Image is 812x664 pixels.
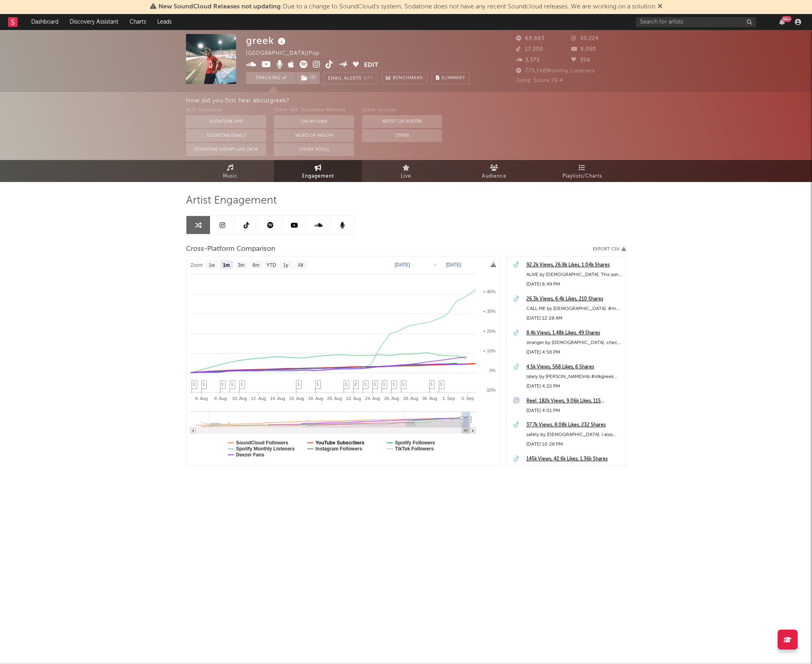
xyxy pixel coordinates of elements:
[403,396,418,401] text: 28. Aug
[393,74,423,83] span: Benchmark
[526,382,622,391] div: [DATE] 4:22 PM
[482,172,506,181] span: Audience
[446,262,461,268] text: [DATE]
[274,115,354,128] button: On My Own
[526,420,622,430] a: 37.7k Views, 8.08k Likes, 232 Shares
[246,34,288,47] div: greek
[516,68,595,74] span: 775,148 Monthly Listeners
[231,382,233,386] span: 1
[223,262,230,268] text: 1m
[296,72,320,84] span: ( 2 )
[362,106,442,115] div: Other Sources
[461,396,474,401] text: 3. Sep
[779,19,785,25] button: 99+
[489,368,496,373] text: 0%
[658,4,662,10] span: Dismiss
[158,4,281,10] span: New SoundCloud Releases not updating
[430,382,433,386] span: 1
[186,106,266,115] div: With Sodatone
[432,72,470,84] button: Summary
[298,262,303,268] text: All
[354,382,357,386] span: 2
[526,372,622,382] div: lately by [PERSON_NAME]rnb #idkgreek #steviewonder
[526,348,622,357] div: [DATE] 4:56 PM
[64,14,124,30] a: Discovery Assistant
[214,396,227,401] text: 8. Aug
[526,260,622,270] div: 92.2k Views, 26.8k Likes, 1.04k Shares
[202,382,205,386] span: 1
[186,143,266,156] button: Sodatone Snowflake Data
[526,280,622,289] div: [DATE] 6:49 PM
[483,289,496,294] text: + 40%
[253,262,260,268] text: 6m
[193,382,195,386] span: 1
[236,446,295,452] text: Spotify Monthly Listeners
[251,396,266,401] text: 12. Aug
[526,294,622,304] div: 26.3k Views, 6.4k Likes, 210 Shares
[324,72,378,84] button: Email AlertsOff
[526,270,622,280] div: ALIVE by [DEMOGRAPHIC_DATA]. This song is out now btw #rnb #idkgreek
[316,446,362,452] text: Instagram Followers
[562,172,602,181] span: Playlists/Charts
[297,382,300,386] span: 1
[152,14,177,30] a: Leads
[186,96,812,106] div: How did you first hear about greek ?
[782,16,792,22] div: 99 +
[516,78,563,83] span: Jump Score: 79.4
[516,58,540,63] span: 3,373
[526,454,622,464] a: 145k Views, 42.6k Likes, 1.36k Shares
[440,382,442,386] span: 1
[362,160,450,182] a: Live
[571,47,596,52] span: 9,050
[483,309,496,314] text: + 30%
[345,382,347,386] span: 1
[274,106,354,115] div: Other A&R Discovery Methods
[516,47,543,52] span: 17,200
[346,396,361,401] text: 22. Aug
[526,464,622,474] div: alive by [DEMOGRAPHIC_DATA]. love this song #rnb #idkgreek
[232,396,247,401] text: 10. Aug
[223,172,238,181] span: Music
[485,388,496,392] text: -10%
[316,440,365,446] text: YouTube Subscribers
[450,160,538,182] a: Audience
[402,382,404,386] span: 1
[364,76,373,81] em: Off
[362,115,442,128] button: Artist on Roster
[526,328,622,338] a: 8.4k Views, 1.48k Likes, 49 Shares
[124,14,152,30] a: Charts
[327,396,342,401] text: 20. Aug
[186,160,274,182] a: Music
[526,362,622,372] a: 4.5k Views, 568 Likes, 6 Shares
[516,36,544,41] span: 69,883
[236,440,288,446] text: SoundCloud Followers
[526,406,622,416] div: [DATE] 4:01 PM
[384,396,399,401] text: 26. Aug
[538,160,626,182] a: Playlists/Charts
[296,72,320,84] button: (2)
[270,396,285,401] text: 14. Aug
[483,329,496,334] text: + 20%
[442,396,455,401] text: 1. Sep
[526,314,622,323] div: [DATE] 12:28 AM
[362,129,442,142] button: Other
[432,262,437,268] text: →
[395,446,434,452] text: TikTok Followers
[266,262,276,268] text: YTD
[401,172,411,181] span: Live
[283,262,288,268] text: 1y
[571,58,590,63] span: 398
[526,396,622,406] a: Reel: 182k Views, 9.06k Likes, 115 Comments
[383,382,385,386] span: 1
[593,247,626,252] button: Export CSV
[246,49,329,58] div: [GEOGRAPHIC_DATA] | Pop
[209,262,215,268] text: 1w
[526,304,622,314] div: CALL ME by [DEMOGRAPHIC_DATA]. #rnb #idkgreek
[308,396,323,401] text: 18. Aug
[526,338,622,348] div: stranger by [DEMOGRAPHIC_DATA]. check out my album accelerator #rnb #idkgreek
[302,172,334,181] span: Engagement
[364,382,366,386] span: 1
